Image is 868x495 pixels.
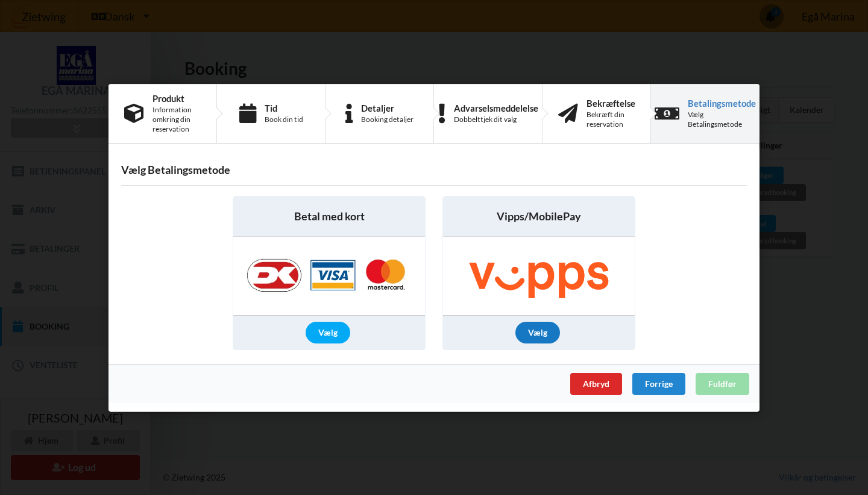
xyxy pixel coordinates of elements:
[443,237,635,315] img: Vipps/MobilePay
[265,103,303,112] div: Tid
[294,209,365,224] span: Betal med kort
[361,103,414,112] div: Detaljer
[361,114,414,124] div: Booking detaljer
[587,109,635,129] div: Bekræft din reservation
[515,322,560,343] div: Vælg
[454,114,538,124] div: Dobbelttjek dit valg
[587,98,635,107] div: Bekræftelse
[454,103,538,112] div: Advarselsmeddelelse
[688,109,756,129] div: Vælg Betalingsmetode
[121,163,747,177] h3: Vælg Betalingsmetode
[688,98,756,107] div: Betalingsmetode
[632,372,685,394] div: Forrige
[570,372,622,394] div: Afbryd
[153,104,201,133] div: Information omkring din reservation
[153,93,201,103] div: Produkt
[497,209,581,224] span: Vipps/MobilePay
[265,114,303,124] div: Book din tid
[234,237,424,315] img: Nets
[306,322,350,343] div: Vælg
